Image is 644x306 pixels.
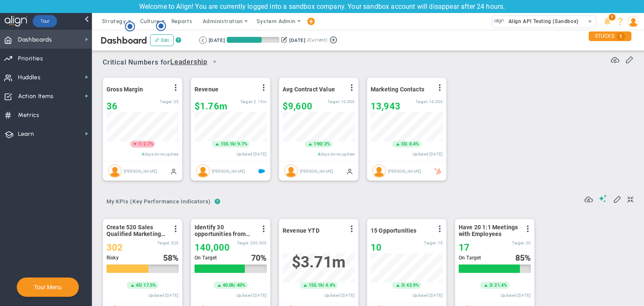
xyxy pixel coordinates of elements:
[108,164,122,178] img: Jane Wilson
[415,99,428,104] span: Target:
[143,141,153,147] span: 2.7%
[31,283,64,291] button: Tour Menu
[163,253,172,263] span: 58
[371,86,424,93] span: Marketing Contacts
[599,194,607,202] span: Suggestions (AI Feature)
[106,86,143,93] span: Gross Margin
[434,168,441,174] span: HubSpot Enabled
[171,241,179,245] span: 520
[199,36,207,44] button: Go to previous period
[625,55,634,63] span: Edit or Add Critical Numbers
[209,36,225,44] div: [DATE]
[371,227,417,234] span: 15 Opportunities
[195,224,255,237] span: Identify 30 opportunities from SmithCo resulting in $200K new sales
[237,141,247,147] span: 9.7%
[138,141,141,148] span: 1
[18,106,39,124] span: Metrics
[314,141,321,148] span: 190
[257,18,296,24] span: System Admin
[459,255,481,261] span: On Target
[258,168,265,174] span: Salesforce Enabled<br ></span>Sandbox: Quarterly Revenue
[143,283,156,288] span: 17.5%
[235,141,236,147] span: |
[489,282,492,289] span: 3
[284,164,298,178] img: Katie Williams
[613,194,621,203] span: Edit My KPIs
[106,101,117,112] span: 36
[341,99,355,104] span: 10,000
[195,101,227,112] span: $1,758,367
[106,224,167,237] span: Create 520 Sales Qualified Marketing Leads
[150,34,174,46] button: Edit
[234,283,235,288] span: |
[504,16,579,27] span: Align API Testing (Sandbox)
[18,69,41,86] span: Huddles
[406,141,408,147] span: |
[459,224,519,237] span: Have 20 1:1 Meetings with Employees
[372,164,386,178] img: Jane Wilson
[404,283,405,288] span: |
[322,141,323,147] span: |
[371,101,400,112] span: 13,943
[325,283,335,288] span: 4.4%
[170,57,208,67] span: Leadership
[208,55,222,69] span: select
[327,99,340,104] span: Target:
[413,293,443,298] span: Updated [DATE]
[144,152,179,156] span: days since update
[227,37,279,43] div: Period Progress: 66% Day 60 of 90 with 30 remaining.
[240,99,253,104] span: Target:
[628,16,639,27] img: 64089.Person.photo
[174,99,179,104] span: 35
[163,253,179,262] div: %
[283,101,312,112] span: $9,600
[611,54,619,63] span: Refresh Data
[196,164,210,178] img: Tom Johnson
[292,253,345,271] span: $3,707,282
[413,152,443,156] span: Updated [DATE]
[584,16,596,28] span: select
[106,255,119,261] span: Risky
[101,35,147,46] span: Dashboard
[325,293,355,298] span: Updated [DATE]
[323,283,324,288] span: |
[18,50,43,67] span: Priorities
[18,88,54,105] span: Action Items
[401,282,404,289] span: 3
[102,18,126,24] span: Strategy
[371,242,382,253] span: 10
[251,253,260,263] span: 70
[320,152,355,156] span: days since update
[18,31,52,49] span: Dashboards
[501,293,531,298] span: Updated [DATE]
[160,99,172,104] span: Target:
[212,169,245,173] span: [PERSON_NAME]
[236,293,267,298] span: Updated [DATE]
[254,99,267,104] span: 2,154,350
[237,241,249,245] span: Target:
[18,125,34,143] span: Learn
[289,36,305,44] div: [DATE]
[401,141,406,148] span: 55
[512,241,525,245] span: Target:
[203,18,242,24] span: Administration
[309,282,323,289] span: 155.1k
[167,13,197,30] span: Reports
[223,282,234,289] span: 40.0k
[103,55,224,70] span: Critical Numbers for
[515,253,525,263] span: 85
[406,283,419,288] span: 42.9%
[142,152,144,156] span: 4
[515,253,531,262] div: %
[409,141,419,147] span: 0.4%
[148,293,179,298] span: Updated [DATE]
[494,16,504,26] img: 33447.Company.photo
[616,32,625,41] span: 1
[424,241,436,245] span: Target:
[141,283,142,288] span: |
[300,169,333,173] span: [PERSON_NAME]
[157,241,170,245] span: Target:
[318,152,320,156] span: 4
[195,255,217,261] span: On Target
[492,283,493,288] span: |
